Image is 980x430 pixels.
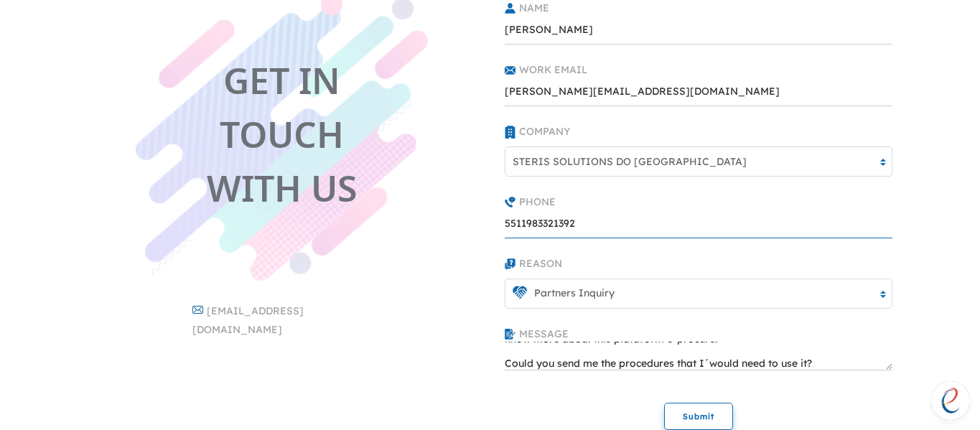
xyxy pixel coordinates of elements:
div: [EMAIL_ADDRESS][DOMAIN_NAME] [192,302,372,340]
img: message [505,329,515,340]
label: Phone [505,195,556,210]
img: contact_partner_inq.svg [513,285,527,299]
label: Work Email [505,62,587,78]
img: reason [505,258,515,270]
div: STERIS SOLUTIONS DO [GEOGRAPHIC_DATA] [513,154,747,169]
img: email [505,66,515,75]
div: Open chat [931,381,970,420]
textarea: Hi, I´m in charge for the Purchasing Area at Steris Company. I would like to know more about this... [505,342,892,370]
label: Name [505,1,549,16]
div: Partners Inquiry [513,286,615,301]
label: Reason [505,256,562,271]
label: Company [505,124,570,139]
img: name [505,3,515,14]
img: emailIcon [192,306,203,314]
label: Message [505,327,569,342]
img: company [505,126,515,139]
img: phone [505,197,515,207]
